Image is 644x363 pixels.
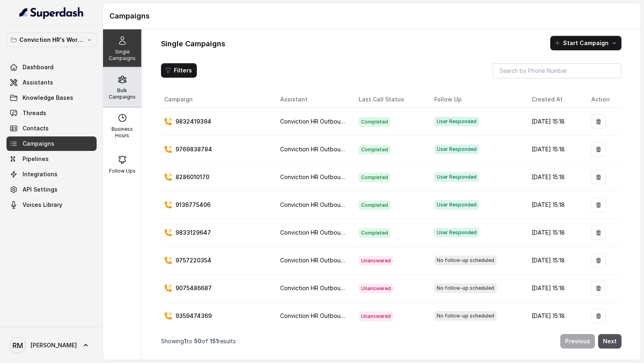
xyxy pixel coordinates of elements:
span: Campaigns [23,140,54,148]
span: No follow-up scheduled [434,256,497,265]
span: 151 [210,338,218,344]
th: Action [585,91,621,108]
input: Search by Phone Number [493,63,621,78]
span: Conviction HR Outbound Assistant [280,146,374,153]
p: Single Campaigns [106,49,138,62]
span: Completed [359,117,390,127]
text: RM [12,341,23,350]
span: No follow-up scheduled [434,311,497,321]
span: Unanswered [359,311,393,321]
td: [DATE] 15:18 [525,302,585,330]
h1: Campaigns [109,10,634,23]
span: Threads [23,109,46,117]
p: 9757220354 [175,256,211,264]
span: Conviction HR Outbound Assistant [280,257,374,264]
a: Voices Library [6,198,97,212]
span: Dashboard [23,63,54,71]
th: Created At [525,91,585,108]
span: Contacts [23,124,49,132]
a: Threads [6,106,97,120]
span: Unanswered [359,256,393,266]
p: Conviction HR's Workspace [19,35,84,45]
th: Last Call Status [352,91,428,108]
th: Campaign [161,91,274,108]
span: Unanswered [359,284,393,293]
td: [DATE] 15:18 [525,108,585,136]
span: User Responded [434,200,479,210]
a: Dashboard [6,60,97,74]
p: Bulk Campaigns [106,87,138,100]
p: 9359474369 [175,312,212,320]
p: 9832419394 [175,118,211,126]
span: 1 [184,338,186,344]
span: Integrations [23,170,58,178]
a: Pipelines [6,152,97,166]
a: Campaigns [6,136,97,151]
span: Conviction HR Outbound Assistant [280,173,374,180]
span: Voices Library [23,201,62,209]
p: 9136775406 [175,201,211,209]
span: [PERSON_NAME] [31,341,77,349]
button: Filters [161,63,197,78]
span: No follow-up scheduled [434,283,497,293]
span: User Responded [434,228,479,237]
button: Start Campaign [550,36,621,50]
a: Assistants [6,75,97,90]
p: Showing to of results [161,337,236,345]
span: API Settings [23,186,58,194]
span: Completed [359,145,390,155]
span: Pipelines [23,155,49,163]
a: API Settings [6,182,97,197]
span: Knowledge Bases [23,94,73,102]
td: [DATE] 15:18 [525,136,585,163]
td: [DATE] 15:18 [525,219,585,247]
img: light.svg [19,6,84,19]
a: Knowledge Bases [6,91,97,105]
nav: Pagination [161,329,621,353]
button: Previous [560,334,595,349]
span: Completed [359,200,390,210]
span: Conviction HR Outbound Assistant [280,118,374,125]
span: User Responded [434,144,479,154]
span: Conviction HR Outbound Assistant [280,285,374,291]
p: Follow Ups [109,168,136,174]
span: Completed [359,228,390,238]
a: Contacts [6,121,97,136]
p: 9833129647 [175,229,211,237]
span: Conviction HR Outbound Assistant [280,312,374,319]
p: 8286010170 [175,173,209,181]
a: Integrations [6,167,97,181]
span: Conviction HR Outbound Assistant [280,201,374,208]
span: Conviction HR Outbound Assistant [280,229,374,236]
td: [DATE] 15:18 [525,191,585,219]
p: 9769838784 [175,145,212,153]
span: User Responded [434,117,479,126]
a: [PERSON_NAME] [6,334,97,357]
p: 9075486687 [175,284,212,292]
th: Assistant [274,91,352,108]
td: [DATE] 15:18 [525,274,585,302]
td: [DATE] 15:18 [525,163,585,191]
button: Conviction HR's Workspace [6,33,97,47]
h1: Single Campaigns [161,37,225,50]
button: Next [598,334,621,349]
span: Assistants [23,78,53,87]
span: User Responded [434,172,479,182]
p: Business Hours [106,126,138,139]
span: Completed [359,173,390,182]
span: 50 [194,338,202,344]
td: [DATE] 15:18 [525,247,585,274]
th: Follow Up [428,91,526,108]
